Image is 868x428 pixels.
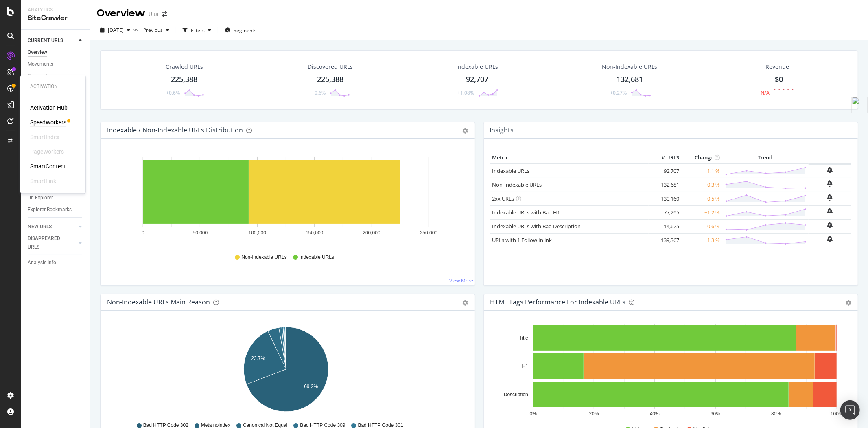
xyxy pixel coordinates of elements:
[107,152,465,246] svg: A chart.
[191,27,205,34] div: Filters
[761,89,770,96] div: N/A
[522,364,528,369] text: H1
[831,411,843,417] text: 100%
[28,194,53,202] div: Url Explorer
[312,89,326,96] div: +0.6%
[775,74,783,84] span: $0
[852,97,868,113] img: side-widget.svg
[492,195,514,202] a: 2xx URLs
[827,167,833,173] div: bell-plus
[649,152,681,164] th: # URLS
[308,63,353,71] div: Discovered URLs
[589,411,599,417] text: 20%
[466,74,488,85] div: 92,707
[30,177,56,185] div: SmartLink
[166,63,203,71] div: Crawled URLs
[179,24,214,37] button: Filters
[681,219,722,233] td: -0.6 %
[28,60,84,68] a: Movements
[450,277,474,284] a: View More
[108,26,124,33] span: 2025 Sep. 17th
[681,164,722,178] td: +1.1 %
[30,163,66,171] a: SmartContent
[846,300,851,306] div: gear
[30,83,76,90] div: Activation
[492,236,552,244] a: URLs with 1 Follow Inlink
[602,63,657,71] div: Non-Indexable URLs
[28,72,84,80] a: Segments
[492,181,542,188] a: Non-Indexable URLs
[617,74,643,85] div: 132,681
[681,152,722,164] th: Change
[97,24,133,37] button: [DATE]
[28,234,69,252] div: DISAPPEARED URLS
[317,74,343,85] div: 225,388
[30,104,68,112] div: Activation Hub
[28,234,76,252] a: DISAPPEARED URLS
[771,411,781,417] text: 80%
[765,63,789,71] span: Revenue
[457,89,474,96] div: +1.08%
[28,48,47,57] div: Overview
[107,324,465,418] svg: A chart.
[28,194,84,202] a: Url Explorer
[28,13,83,23] div: SiteCrawler
[840,400,860,420] div: Open Intercom Messenger
[30,133,59,141] div: SmartIndex
[503,392,528,397] text: Description
[30,119,66,127] div: SpeedWorkers
[28,36,76,45] a: CURRENT URLS
[28,223,52,231] div: NEW URLS
[30,148,64,156] div: PageWorkers
[28,48,84,57] a: Overview
[162,11,167,17] div: arrow-right-arrow-left
[28,258,56,267] div: Analysis Info
[649,192,681,205] td: 130,160
[133,26,140,33] span: vs
[241,254,286,261] span: Non-Indexable URLs
[722,152,809,164] th: Trend
[304,384,318,389] text: 69.2%
[28,205,84,214] a: Explorer Bookmarks
[649,233,681,247] td: 139,367
[363,230,380,236] text: 200,000
[97,7,145,20] div: Overview
[251,355,265,361] text: 23.7%
[490,125,514,136] h4: Insights
[28,205,72,214] div: Explorer Bookmarks
[827,194,833,201] div: bell-plus
[492,209,560,216] a: Indexable URLs with Bad H1
[171,74,197,85] div: 225,388
[649,164,681,178] td: 92,707
[234,27,256,34] span: Segments
[142,230,144,236] text: 0
[681,205,722,219] td: +1.2 %
[107,126,243,134] div: Indexable / Non-Indexable URLs Distribution
[649,178,681,192] td: 132,681
[463,128,468,134] div: gear
[300,254,334,261] span: Indexable URLs
[827,236,833,242] div: bell-plus
[490,152,649,164] th: Metric
[519,335,528,341] text: Title
[492,223,581,230] a: Indexable URLs with Bad Description
[649,219,681,233] td: 14,625
[149,10,159,18] div: Ulta
[28,60,53,68] div: Movements
[306,230,324,236] text: 150,000
[827,222,833,228] div: bell-plus
[610,89,627,96] div: +0.27%
[140,24,173,37] button: Previous
[681,233,722,247] td: +1.3 %
[649,205,681,219] td: 77,295
[28,258,84,267] a: Analysis Info
[681,178,722,192] td: +0.3 %
[221,24,260,37] button: Segments
[492,167,530,174] a: Indexable URLs
[490,324,848,418] div: A chart.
